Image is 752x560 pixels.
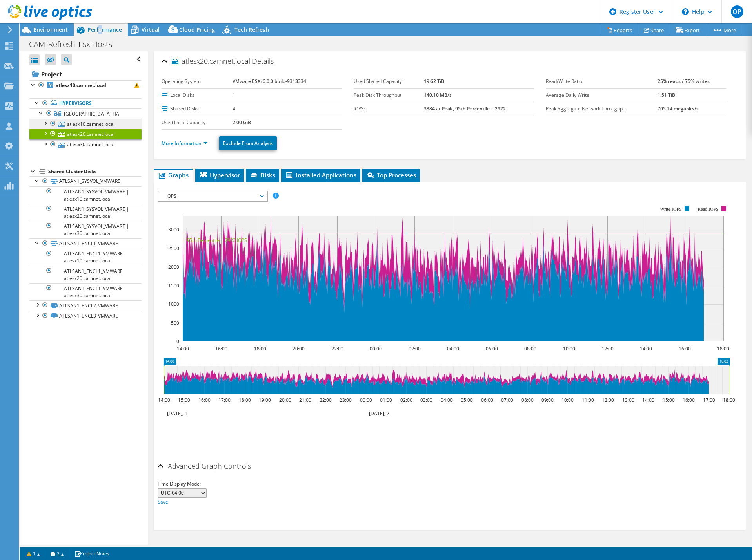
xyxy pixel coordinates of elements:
a: ATLSAN1_ENCL1_VMWARE | atlesx20.camnet.local [29,266,142,283]
a: Hypervisors [29,98,142,108]
span: Time Display Mode: [158,481,201,487]
a: ATLSAN1_SYSVOL_VMWARE | atlesx30.camnet.local [29,221,142,238]
text: 10:00 [561,397,573,403]
text: 22:00 [319,397,331,403]
text: 12:00 [601,345,613,352]
span: Details [252,56,274,66]
text: 13:00 [622,397,634,403]
text: 0 [176,338,179,345]
text: 04:00 [447,345,459,352]
text: 08:00 [521,397,533,403]
text: 20:00 [292,345,304,352]
b: atlesx10.camnet.local [56,82,106,89]
h1: CAM_Refresh_EsxiHosts [25,40,124,49]
b: 25% reads / 75% writes [658,78,710,85]
text: 16:00 [678,345,690,352]
h2: Advanced Graph Controls [158,458,251,474]
text: 14:00 [639,345,652,352]
text: 18:00 [723,397,735,403]
a: ATLSAN1_SYSVOL_VMWARE [29,176,142,186]
text: 19:00 [258,397,271,403]
span: Installed Applications [285,171,356,179]
label: Peak Aggregate Network Throughput [546,105,658,113]
label: IOPS: [354,105,424,113]
b: 705.14 megabits/s [658,105,699,112]
text: 07:00 [501,397,513,403]
text: 16:00 [682,397,694,403]
text: 18:00 [717,345,729,352]
text: 95th Percentile = 2922 IOPS [187,237,247,244]
text: 18:00 [254,345,266,352]
text: 00:00 [369,345,381,352]
text: 1500 [168,282,179,289]
text: 500 [171,320,179,326]
text: 02:00 [400,397,412,403]
label: Average Daily Write [546,91,658,99]
label: Read/Write Ratio [546,78,658,85]
a: ATLSAN1_ENCL2_VMWARE [29,300,142,311]
div: Shared Cluster Disks [48,167,142,176]
text: Read IOPS [698,206,719,212]
span: OP [731,5,743,18]
b: VMware ESXi 6.0.0 build-9313334 [233,78,306,85]
b: 3384 at Peak, 95th Percentile = 2922 [424,105,506,112]
text: 10:00 [563,345,575,352]
label: Shared Disks [162,105,233,113]
span: atlesx20.camnet.local [172,58,250,65]
a: Atlanta HA [29,108,142,119]
a: Reports [601,24,638,36]
text: 23:00 [339,397,351,403]
a: 1 [21,549,45,558]
text: 01:00 [380,397,392,403]
text: 21:00 [299,397,311,403]
text: 03:00 [420,397,432,403]
a: ATLSAN1_ENCL3_VMWARE [29,311,142,321]
text: 06:00 [485,345,498,352]
text: 05:00 [460,397,472,403]
text: 2000 [168,264,179,270]
a: ATLSAN1_SYSVOL_VMWARE | atlesx20.camnet.local [29,204,142,221]
text: 15:00 [662,397,674,403]
span: Hypervisor [199,171,240,179]
span: Performance [87,26,122,33]
span: Disks [250,171,275,179]
text: 17:00 [703,397,715,403]
span: [GEOGRAPHIC_DATA] HA [64,110,119,117]
text: 12:00 [601,397,614,403]
text: 04:00 [440,397,452,403]
b: 19.62 TiB [424,78,444,85]
a: Project [29,68,142,80]
text: 14:00 [642,397,654,403]
span: Virtual [142,26,160,33]
a: More Information [162,140,207,146]
label: Local Disks [162,91,233,99]
span: Graphs [158,171,189,179]
text: 08:00 [524,345,536,352]
a: Project Notes [69,549,115,558]
label: Operating System [162,78,233,85]
text: 2500 [168,245,179,252]
span: Tech Refresh [234,26,269,33]
text: Write IOPS [660,206,682,212]
b: 140.10 MB/s [424,92,452,98]
span: Cloud Pricing [179,26,215,33]
text: 16:00 [215,345,227,352]
label: Used Local Capacity [162,119,233,126]
b: 4 [233,105,235,112]
span: Top Processes [366,171,416,179]
label: Peak Disk Throughput [354,91,424,99]
text: 02:00 [408,345,420,352]
text: 11:00 [581,397,594,403]
a: Share [638,24,670,36]
text: 06:00 [481,397,493,403]
a: atlesx10.camnet.local [29,80,142,90]
b: 2.00 GiB [233,119,251,126]
a: ATLSAN1_ENCL1_VMWARE | atlesx30.camnet.local [29,283,142,300]
a: Save [158,499,168,505]
text: 09:00 [541,397,553,403]
text: 15:00 [178,397,190,403]
a: Exclude From Analysis [219,136,277,150]
text: 18:00 [238,397,251,403]
b: 1 [233,92,235,98]
b: 1.51 TiB [658,92,675,98]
